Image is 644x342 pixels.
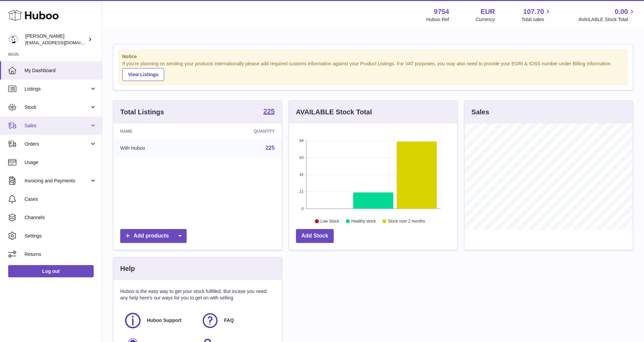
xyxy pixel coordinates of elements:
[25,40,100,45] span: [EMAIL_ADDRESS][DOMAIN_NAME]
[25,214,97,221] span: Channels
[434,7,449,16] strong: 9754
[25,67,97,74] span: My Dashboard
[120,288,275,301] p: Huboo is the easy way to get your stock fulfilled. But incase you need any help here's our ways f...
[25,123,90,129] span: Sales
[224,317,234,324] span: FAQ
[120,108,164,117] h3: Total Listings
[351,219,376,224] text: Healthy stock
[25,33,87,46] div: [PERSON_NAME]
[388,219,425,224] text: Stock over 2 months
[25,141,90,147] span: Orders
[122,53,624,60] strong: Notice
[426,16,449,23] div: Huboo Ref
[476,16,495,23] div: Currency
[25,178,90,184] span: Invoicing and Payments
[113,124,202,139] th: Name
[299,139,303,143] text: 84
[263,108,274,115] strong: 225
[266,145,275,151] a: 225
[263,108,274,116] a: 225
[202,124,281,139] th: Quantity
[25,196,97,202] span: Cases
[122,68,164,81] a: View Listings
[113,139,202,157] td: With Huboo
[615,7,628,16] span: 0.00
[25,104,90,111] span: Stock
[523,7,544,16] span: 107.70
[296,229,334,243] a: Add Stock
[521,7,552,23] a: 107.70 Total sales
[471,108,489,117] h3: Sales
[25,233,97,239] span: Settings
[25,251,97,258] span: Returns
[147,317,182,324] span: Huboo Support
[578,16,636,23] span: AVAILABLE Stock Total
[8,34,18,45] img: info@fieldsluxury.london
[299,173,303,177] text: 42
[320,219,340,224] text: Low Stock
[578,7,636,23] a: 0.00 AVAILABLE Stock Total
[25,159,97,166] span: Usage
[120,229,187,243] a: Add products
[8,265,94,277] a: Log out
[120,264,135,273] h3: Help
[299,190,303,194] text: 21
[122,61,624,81] div: If you're planning on sending your products internationally please add required customs informati...
[201,311,271,330] a: FAQ
[25,86,90,92] span: Listings
[301,207,303,211] text: 0
[481,7,495,16] strong: EUR
[299,156,303,160] text: 63
[521,16,552,23] span: Total sales
[296,108,372,117] h3: AVAILABLE Stock Total
[124,311,194,330] a: Huboo Support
